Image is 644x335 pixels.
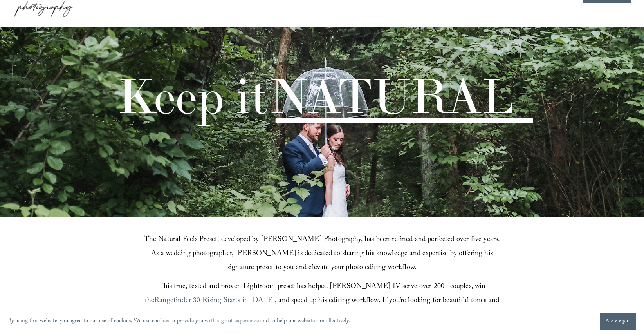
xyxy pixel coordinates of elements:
span: NATURAL [269,65,514,127]
a: Rangefinder 30 Rising Starts in [DATE] [154,295,275,307]
span: This true, tested and proven Lightroom preset has helped [PERSON_NAME] IV serve over 200+ couples... [145,281,488,307]
h1: Keep it [117,72,514,121]
p: By using this website, you agree to our use of cookies. We use cookies to provide you with a grea... [8,316,350,327]
span: Accept [606,317,630,325]
button: Accept [600,313,636,330]
span: The Natural Feels Preset, developed by [PERSON_NAME] Photography, has been refined and perfected ... [144,234,502,274]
